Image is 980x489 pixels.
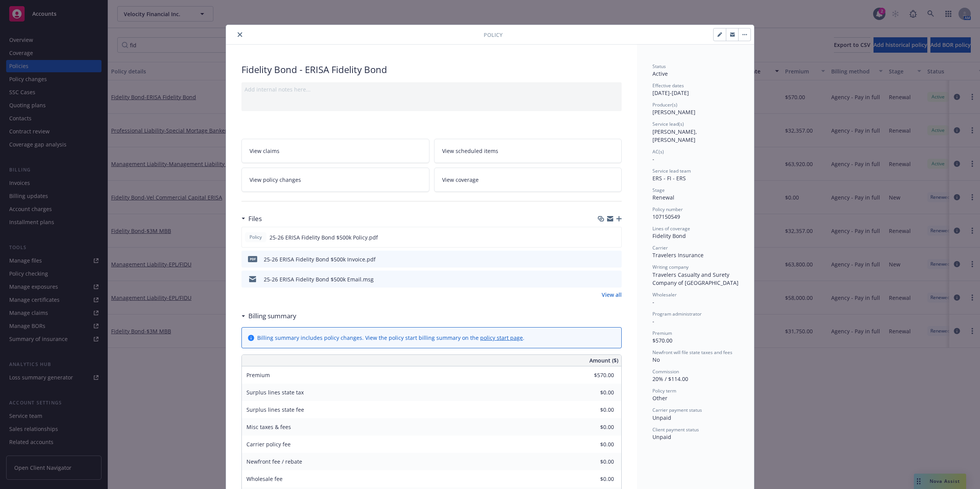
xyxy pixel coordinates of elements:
[652,375,688,383] span: 20% / $114.00
[652,264,689,270] span: Writing company
[569,439,619,450] input: 0.00
[611,233,618,241] button: preview file
[652,407,702,413] span: Carrier payment status
[652,311,702,317] span: Program administrator
[652,318,654,325] span: -
[257,334,524,342] div: Billing summary includes policy changes. View the policy start billing summary on the .
[569,387,619,398] input: 0.00
[652,155,654,163] span: -
[652,206,683,213] span: Policy number
[241,63,622,76] div: Fidelity Bond - ERISA Fidelity Bond
[569,421,619,433] input: 0.00
[264,255,376,263] div: 25-26 ERISA Fidelity Bond $500k Invoice.pdf
[652,121,684,127] span: Service lead(s)
[246,389,304,396] span: Surplus lines state tax
[652,356,660,363] span: No
[434,168,622,192] a: View coverage
[480,334,523,341] a: policy start page
[442,176,479,184] span: View coverage
[599,255,606,263] button: download file
[599,233,605,241] button: download file
[241,139,429,163] a: View claims
[652,128,699,143] span: [PERSON_NAME], [PERSON_NAME]
[599,275,606,283] button: download file
[442,147,498,155] span: View scheduled items
[246,406,304,413] span: Surplus lines state fee
[652,82,684,89] span: Effective dates
[652,337,672,344] span: $570.00
[652,433,671,441] span: Unpaid
[652,82,739,97] div: [DATE] - [DATE]
[246,371,270,379] span: Premium
[434,139,622,163] a: View scheduled items
[652,414,671,421] span: Unpaid
[652,291,677,298] span: Wholesaler
[589,356,618,364] span: Amount ($)
[235,30,245,39] button: close
[652,244,668,251] span: Carrier
[652,168,691,174] span: Service lead team
[270,233,378,241] span: 25-26 ERISA Fidelity Bond $500k Policy.pdf
[652,426,699,433] span: Client payment status
[652,232,739,240] div: Fidelity Bond
[652,101,677,108] span: Producer(s)
[250,147,280,155] span: View claims
[652,225,690,232] span: Lines of coverage
[652,175,686,182] span: ERS - FI - ERS
[569,473,619,485] input: 0.00
[652,70,668,77] span: Active
[652,368,679,375] span: Commission
[652,349,732,356] span: Newfront will file state taxes and fees
[652,251,704,259] span: Travelers Insurance
[241,214,262,224] div: Files
[245,85,619,93] div: Add internal notes here...
[569,369,619,381] input: 0.00
[652,148,664,155] span: AC(s)
[248,214,262,224] h3: Files
[602,291,622,299] a: View all
[652,194,674,201] span: Renewal
[612,255,619,263] button: preview file
[250,176,301,184] span: View policy changes
[241,168,429,192] a: View policy changes
[569,456,619,467] input: 0.00
[652,63,666,70] span: Status
[652,271,739,286] span: Travelers Casualty and Surety Company of [GEOGRAPHIC_DATA]
[248,234,263,241] span: Policy
[652,213,680,220] span: 107150549
[612,275,619,283] button: preview file
[652,298,654,306] span: -
[652,108,695,116] span: [PERSON_NAME]
[246,458,302,465] span: Newfront fee / rebate
[652,187,665,193] span: Stage
[264,275,374,283] div: 25-26 ERISA Fidelity Bond $500k Email.msg
[241,311,296,321] div: Billing summary
[484,31,502,39] span: Policy
[246,441,291,448] span: Carrier policy fee
[248,311,296,321] h3: Billing summary
[248,256,257,262] span: pdf
[652,394,667,402] span: Other
[652,330,672,336] span: Premium
[246,423,291,431] span: Misc taxes & fees
[246,475,283,482] span: Wholesale fee
[652,388,676,394] span: Policy term
[569,404,619,416] input: 0.00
